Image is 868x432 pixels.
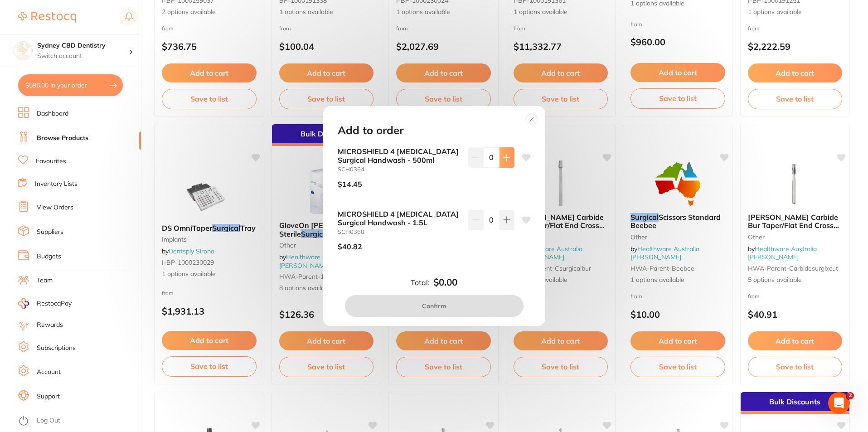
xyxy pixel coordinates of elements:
span: 2 [847,392,854,399]
label: Total: [411,278,430,286]
b: MICROSHIELD 4 [MEDICAL_DATA] Surgical Handwash - 1.5L [338,210,461,227]
b: $0.00 [433,277,457,288]
p: $40.82 [338,243,362,251]
h2: Add to order [338,124,403,137]
small: SCH0364 [338,166,461,173]
p: $14.45 [338,180,362,188]
small: SCH0360 [338,228,461,235]
iframe: Intercom live chat [828,392,850,414]
b: MICROSHIELD 4 [MEDICAL_DATA] Surgical Handwash - 500ml [338,147,461,164]
button: Confirm [345,295,524,317]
